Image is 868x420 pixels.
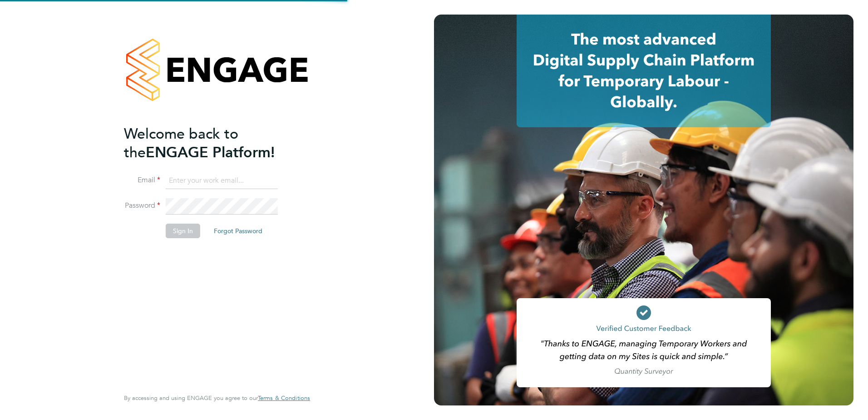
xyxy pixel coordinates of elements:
span: Welcome back to the [124,125,238,161]
h2: ENGAGE Platform! [124,125,301,162]
button: Forgot Password [207,224,270,238]
span: By accessing and using ENGAGE you agree to our [124,394,310,402]
input: Enter your work email... [166,173,278,189]
a: Terms & Conditions [258,395,310,402]
button: Sign In [166,224,200,238]
label: Email [124,175,160,185]
label: Password [124,201,160,210]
